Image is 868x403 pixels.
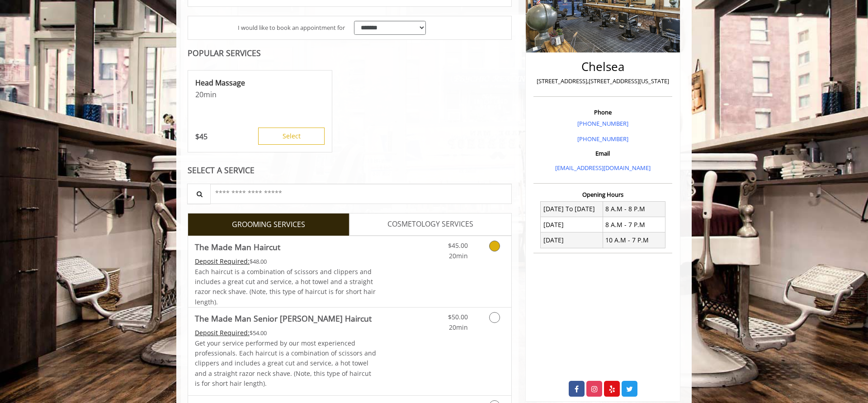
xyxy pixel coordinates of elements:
p: Head Massage [195,78,325,88]
div: SELECT A SERVICE [188,166,512,175]
button: Service Search [187,184,211,204]
div: $54.00 [195,328,377,338]
td: 8 A.M - 7 P.M [603,217,665,232]
h3: Opening Hours [533,191,672,198]
td: [DATE] To [DATE] [541,201,603,217]
a: [PHONE_NUMBER] [577,135,628,143]
p: 20 [195,90,325,100]
p: [STREET_ADDRESS],[STREET_ADDRESS][US_STATE] [536,76,670,86]
button: Select [258,128,325,145]
span: GROOMING SERVICES [232,219,305,231]
b: The Made Man Haircut [195,241,280,253]
span: $ [195,132,199,142]
h2: Chelsea [536,60,670,73]
td: [DATE] [541,217,603,232]
span: $50.00 [448,313,468,321]
h3: Phone [536,109,670,115]
span: COSMETOLOGY SERVICES [387,218,473,230]
td: [DATE] [541,232,603,248]
a: [PHONE_NUMBER] [577,119,628,128]
p: 45 [195,132,208,142]
span: Each haircut is a combination of scissors and clippers and includes a great cut and service, a ho... [195,267,376,306]
span: 20min [449,251,468,260]
span: $45.00 [448,241,468,250]
span: This service needs some Advance to be paid before we block your appointment [195,257,250,266]
span: 20min [449,323,468,332]
span: This service needs some Advance to be paid before we block your appointment [195,328,250,337]
span: min [203,90,217,100]
td: 8 A.M - 8 P.M [603,201,665,217]
div: $48.00 [195,256,377,266]
a: [EMAIL_ADDRESS][DOMAIN_NAME] [555,164,651,172]
td: 10 A.M - 7 P.M [603,232,665,248]
b: POPULAR SERVICES [188,47,261,58]
p: Get your service performed by our most experienced professionals. Each haircut is a combination o... [195,338,377,389]
h3: Email [536,150,670,156]
b: The Made Man Senior [PERSON_NAME] Haircut [195,312,372,325]
span: I would like to book an appointment for [238,23,345,33]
